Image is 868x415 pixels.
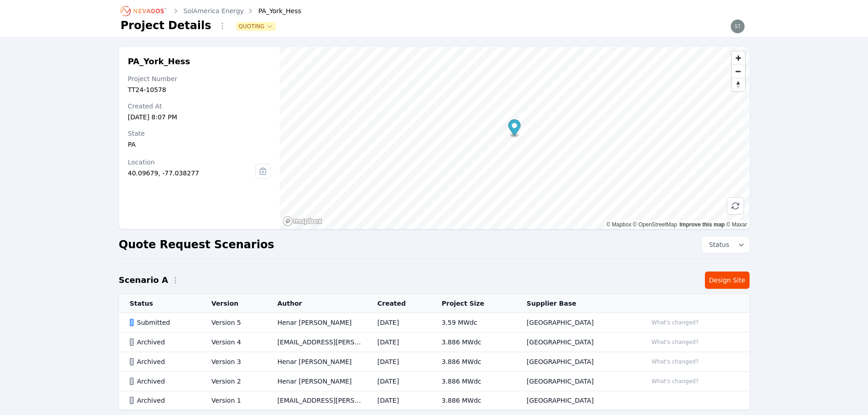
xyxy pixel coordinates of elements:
th: Supplier Base [516,294,637,313]
th: Status [119,294,201,313]
div: PA [128,140,271,149]
a: Design Site [705,272,750,289]
tr: ArchivedVersion 4[EMAIL_ADDRESS][PERSON_NAME][DOMAIN_NAME][DATE]3.886 MWdc[GEOGRAPHIC_DATA]What's... [119,333,750,352]
div: Archived [130,357,196,366]
button: Status [702,236,750,253]
div: TT24-10578 [128,85,271,94]
td: [DATE] [366,333,431,352]
td: [DATE] [366,313,431,333]
td: [EMAIL_ADDRESS][PERSON_NAME][DOMAIN_NAME] [267,333,367,352]
th: Version [200,294,267,313]
h2: Quote Request Scenarios [119,237,274,252]
a: Mapbox [606,221,632,228]
button: Quoting [237,23,276,30]
a: Improve this map [679,221,724,228]
button: What's changed? [647,376,703,386]
td: [DATE] [366,391,431,410]
td: Version 1 [200,391,267,410]
div: [DATE] 8:07 PM [128,113,271,122]
td: [DATE] [366,372,431,391]
td: Henar [PERSON_NAME] [267,372,367,391]
div: Archived [130,338,196,347]
div: Archived [130,377,196,386]
div: Created At [128,102,271,111]
img: steve.mustaro@nevados.solar [730,19,745,34]
td: Version 2 [200,372,267,391]
td: 3.886 MWdc [431,391,516,410]
button: What's changed? [647,318,703,328]
th: Created [366,294,431,313]
button: Zoom in [732,51,745,65]
td: Henar [PERSON_NAME] [267,313,367,333]
a: SolAmerica Energy [184,6,244,15]
th: Project Size [431,294,516,313]
div: 40.09679, -77.038277 [128,169,256,178]
button: What's changed? [647,337,703,347]
h1: Project Details [121,18,211,33]
button: Zoom out [732,65,745,78]
button: What's changed? [647,357,703,367]
a: Maxar [726,221,747,228]
tr: ArchivedVersion 1[EMAIL_ADDRESS][PERSON_NAME][DOMAIN_NAME][DATE]3.886 MWdc[GEOGRAPHIC_DATA] [119,391,750,410]
div: Map marker [508,119,521,138]
span: Zoom out [732,65,745,78]
th: Author [267,294,367,313]
td: Version 4 [200,333,267,352]
td: 3.886 MWdc [431,372,516,391]
div: State [128,129,271,138]
tr: ArchivedVersion 3Henar [PERSON_NAME][DATE]3.886 MWdc[GEOGRAPHIC_DATA]What's changed? [119,352,750,372]
button: Reset bearing to north [732,78,745,91]
td: Version 3 [200,352,267,372]
tr: ArchivedVersion 2Henar [PERSON_NAME][DATE]3.886 MWdc[GEOGRAPHIC_DATA]What's changed? [119,372,750,391]
td: [EMAIL_ADDRESS][PERSON_NAME][DOMAIN_NAME] [267,391,367,410]
a: OpenStreetMap [633,221,677,228]
td: 3.59 MWdc [431,313,516,333]
h2: Scenario A [119,274,168,287]
td: [GEOGRAPHIC_DATA] [516,372,637,391]
td: [GEOGRAPHIC_DATA] [516,391,637,410]
td: [GEOGRAPHIC_DATA] [516,333,637,352]
td: [DATE] [366,352,431,372]
div: PA_York_Hess [246,6,301,15]
canvas: Map [280,47,749,229]
td: 3.886 MWdc [431,333,516,352]
nav: Breadcrumb [121,4,302,18]
tr: SubmittedVersion 5Henar [PERSON_NAME][DATE]3.59 MWdc[GEOGRAPHIC_DATA]What's changed? [119,313,750,333]
td: [GEOGRAPHIC_DATA] [516,313,637,333]
td: [GEOGRAPHIC_DATA] [516,352,637,372]
td: 3.886 MWdc [431,352,516,372]
td: Henar [PERSON_NAME] [267,352,367,372]
span: Status [705,240,729,249]
div: Submitted [130,318,196,327]
div: Archived [130,396,196,405]
td: Version 5 [200,313,267,333]
div: Location [128,158,256,167]
a: Mapbox homepage [282,216,323,226]
div: Project Number [128,74,271,83]
h2: PA_York_Hess [128,56,271,67]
